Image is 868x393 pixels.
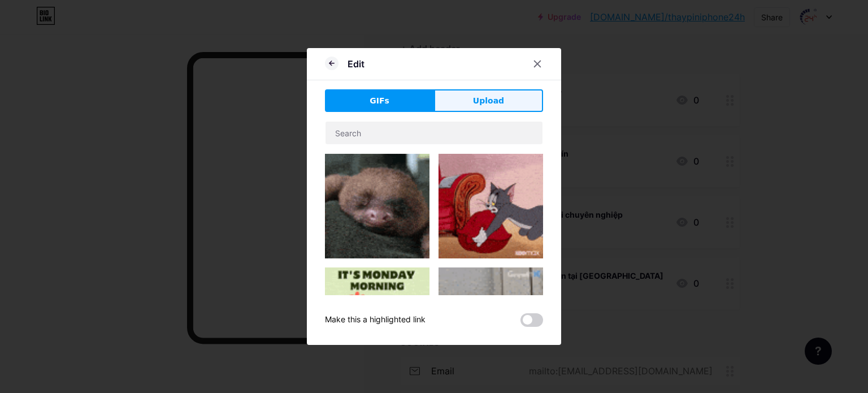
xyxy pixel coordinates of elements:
[348,57,364,71] div: Edit
[439,154,543,258] img: Gihpy
[473,95,504,107] span: Upload
[325,89,434,112] button: GIFs
[325,267,429,372] img: Gihpy
[325,313,426,327] div: Make this a highlighted link
[325,122,542,144] input: Search
[370,95,389,107] span: GIFs
[325,154,429,258] img: Gihpy
[434,89,543,112] button: Upload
